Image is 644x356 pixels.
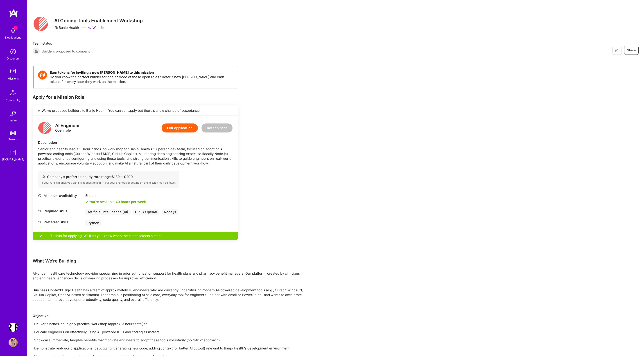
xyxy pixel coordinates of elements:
div: Description [38,140,233,145]
div: Notifications [5,35,21,40]
div: AI-driven healthcare technology provider specializing in prior authorization support for health p... [33,271,303,281]
img: logo [9,9,18,17]
p: -Showcase immediate, tangible benefits that motivate engineers to adopt these tools voluntarily (... [33,338,303,342]
img: tokens [10,131,16,135]
img: Invite [9,109,18,118]
img: User Avatar [9,338,18,347]
div: 5 hours [85,193,146,198]
div: What We're Building [33,258,303,264]
div: Tokens [9,137,18,142]
i: icon EyeClosed [615,48,619,52]
div: Apply for a Mission Role [33,94,238,100]
img: guide book [9,148,18,157]
div: AI Engineer [55,123,80,128]
img: Community [8,87,18,98]
p: Banjo Health has a team of approximately 10 engineers who are currently underutilizing modern AI-... [33,288,303,302]
button: Edit application [162,123,198,132]
div: Senior engineer to lead a 3-hour hands-on workshop for Banjo Health’s 10-person dev team, focused... [38,147,233,166]
div: Missions [8,76,19,81]
div: Minimum availability [38,193,83,198]
div: Artificial Intelligence (AI) [85,209,131,215]
div: You're available 40 hours per week [85,199,146,204]
img: logo [38,121,52,135]
i: icon Check [85,201,88,203]
div: Thanks for applying! We'll let you know when the client selects a team. [33,232,238,240]
div: Discovery [7,56,20,61]
a: Terr.ai: Building an Innovative Real Estate Platform [7,323,19,332]
span: 18 [14,26,18,30]
button: Refer a peer [201,123,233,132]
img: Company Logo [33,16,48,32]
strong: Objective: [33,314,50,318]
img: teamwork [9,67,18,76]
div: Invite [10,118,17,123]
span: Builders proposed to company [42,49,90,54]
img: Terr.ai: Building an Innovative Real Estate Platform [9,323,18,332]
a: User Avatar [7,338,19,347]
p: Do you know the perfect builder for one or more of these open roles? Refer a new [PERSON_NAME] an... [50,75,233,84]
div: Company's preferred hourly rate range: $ 180 — $ 200 [41,174,176,179]
div: Banjo Health [54,25,79,30]
div: We've proposed builders to Banjo Health. You can still apply but there's a low chance of acceptance. [33,105,238,116]
span: Share [627,48,636,52]
strong: Business Context: [33,288,62,292]
img: Builders proposed to company [33,48,40,55]
div: Community [6,98,20,103]
h4: Earn tokens for inviting a new [PERSON_NAME] to this mission [50,71,233,75]
div: [DOMAIN_NAME] [2,157,24,162]
div: Open role [55,123,80,133]
i: icon Clock [38,194,41,197]
h3: AI Coding Tools Enablement Workshop [54,18,143,23]
img: discovery [9,47,18,56]
img: bell [9,26,18,35]
div: Node.js [162,209,178,215]
i: icon Cash [41,175,45,178]
p: -Demonstrate real-world applications (debugging, generating new code, adding context for better A... [33,346,303,351]
i: icon Tag [38,220,41,224]
i: icon CompanyGray [54,26,58,30]
button: Share [624,46,639,55]
p: -Deliver a hands-on, highly practical workshop (approx. 3 hours total) to: [33,322,303,326]
a: Website [88,25,105,30]
div: Python [85,220,102,226]
div: Required skills [38,209,83,213]
img: Token icon [38,71,47,80]
div: If your rate is higher, you can still request to join — but your chances of getting on the missio... [41,181,176,185]
i: icon Tag [38,209,41,213]
span: Team status [33,41,90,46]
div: Preferred skills [38,220,83,224]
p: -Educate engineers on effectively using AI-powered IDEs and coding assistants. [33,330,303,334]
div: GPT / OpenAI [133,209,159,215]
